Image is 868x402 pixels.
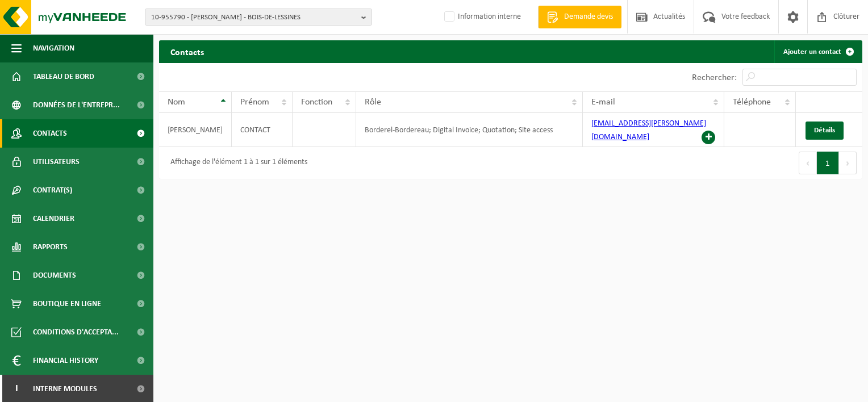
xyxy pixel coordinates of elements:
[159,113,232,147] td: [PERSON_NAME]
[232,113,293,147] td: CONTACT
[33,34,74,62] span: Navigation
[814,127,835,134] span: Détails
[33,318,119,346] span: Conditions d'accepta...
[168,98,185,107] span: Nom
[165,153,307,173] div: Affichage de l'élément 1 à 1 sur 1 éléments
[301,98,332,107] span: Fonction
[817,152,839,174] button: 1
[806,122,844,140] a: Détails
[33,62,94,91] span: Tableau de bord
[561,11,616,23] span: Demande devis
[33,91,120,119] span: Données de l'entrepr...
[240,98,269,107] span: Prénom
[151,9,357,26] span: 10-955790 - [PERSON_NAME] - BOIS-DE-LESSINES
[33,261,76,290] span: Documents
[442,9,521,26] label: Information interne
[33,346,98,375] span: Financial History
[33,290,101,318] span: Boutique en ligne
[33,119,67,148] span: Contacts
[591,98,615,107] span: E-mail
[33,233,68,261] span: Rapports
[365,98,381,107] span: Rôle
[839,152,857,174] button: Next
[692,73,737,82] label: Rechercher:
[33,204,74,233] span: Calendrier
[591,119,706,141] a: [EMAIL_ADDRESS][PERSON_NAME][DOMAIN_NAME]
[538,6,621,28] a: Demande devis
[33,176,72,204] span: Contrat(s)
[145,9,372,26] button: 10-955790 - [PERSON_NAME] - BOIS-DE-LESSINES
[774,40,861,63] a: Ajouter un contact
[799,152,817,174] button: Previous
[356,113,582,147] td: Borderel-Bordereau; Digital Invoice; Quotation; Site access
[159,40,215,62] h2: Contacts
[733,98,771,107] span: Téléphone
[33,148,80,176] span: Utilisateurs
